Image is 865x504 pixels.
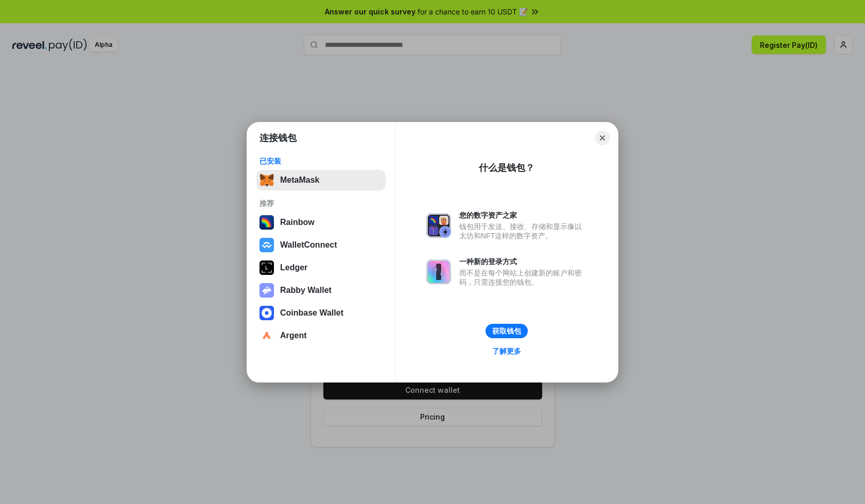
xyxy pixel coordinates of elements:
[492,346,521,356] div: 了解更多
[259,132,297,144] h1: 连接钱包
[259,199,383,208] div: 推荐
[256,257,386,278] button: Ledger
[486,344,527,358] a: 了解更多
[280,308,343,318] div: Coinbase Wallet
[280,263,307,272] div: Ledger
[280,218,315,227] div: Rainbow
[492,326,521,336] div: 获取钱包
[259,215,274,230] img: svg+xml,%3Csvg%20width%3D%22120%22%20height%3D%22120%22%20viewBox%3D%220%200%20120%20120%22%20fil...
[459,257,587,266] div: 一种新的登录方式
[259,238,274,252] img: svg+xml,%3Csvg%20width%3D%2228%22%20height%3D%2228%22%20viewBox%3D%220%200%2028%2028%22%20fill%3D...
[459,211,587,220] div: 您的数字资产之家
[280,240,337,250] div: WalletConnect
[486,324,528,338] button: 获取钱包
[459,268,587,287] div: 而不是在每个网站上创建新的账户和密码，只需连接您的钱包。
[479,162,534,174] div: 什么是钱包？
[595,131,610,145] button: Close
[259,328,274,343] img: svg+xml,%3Csvg%20width%3D%2228%22%20height%3D%2228%22%20viewBox%3D%220%200%2028%2028%22%20fill%3D...
[426,259,451,284] img: svg+xml,%3Csvg%20xmlns%3D%22http%3A%2F%2Fwww.w3.org%2F2000%2Fsvg%22%20fill%3D%22none%22%20viewBox...
[259,157,383,166] div: 已安装
[259,173,274,187] img: svg+xml,%3Csvg%20fill%3D%22none%22%20height%3D%2233%22%20viewBox%3D%220%200%2035%2033%22%20width%...
[256,235,386,255] button: WalletConnect
[280,176,319,185] div: MetaMask
[426,213,451,238] img: svg+xml,%3Csvg%20xmlns%3D%22http%3A%2F%2Fwww.w3.org%2F2000%2Fsvg%22%20fill%3D%22none%22%20viewBox...
[459,222,587,240] div: 钱包用于发送、接收、存储和显示像以太坊和NFT这样的数字资产。
[259,283,274,298] img: svg+xml,%3Csvg%20xmlns%3D%22http%3A%2F%2Fwww.w3.org%2F2000%2Fsvg%22%20fill%3D%22none%22%20viewBox...
[256,212,386,233] button: Rainbow
[256,280,386,301] button: Rabby Wallet
[256,303,386,323] button: Coinbase Wallet
[280,331,307,340] div: Argent
[259,260,274,275] img: svg+xml,%3Csvg%20xmlns%3D%22http%3A%2F%2Fwww.w3.org%2F2000%2Fsvg%22%20width%3D%2228%22%20height%3...
[256,325,386,346] button: Argent
[256,170,386,190] button: MetaMask
[259,306,274,320] img: svg+xml,%3Csvg%20width%3D%2228%22%20height%3D%2228%22%20viewBox%3D%220%200%2028%2028%22%20fill%3D...
[280,286,332,295] div: Rabby Wallet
